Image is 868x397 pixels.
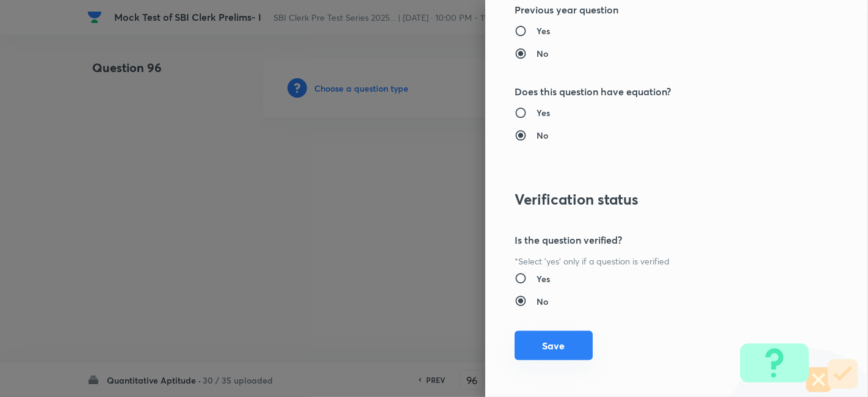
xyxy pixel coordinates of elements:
[515,84,798,99] h5: Does this question have equation?
[537,47,548,60] h6: No
[537,106,550,119] h6: Yes
[515,233,798,247] h5: Is the question verified?
[515,2,798,17] h5: Previous year question
[515,331,593,360] button: Save
[537,24,550,37] h6: Yes
[537,129,548,142] h6: No
[515,255,798,268] p: *Select 'yes' only if a question is verified
[537,272,550,285] h6: Yes
[537,295,548,308] h6: No
[515,191,798,208] h3: Verification status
